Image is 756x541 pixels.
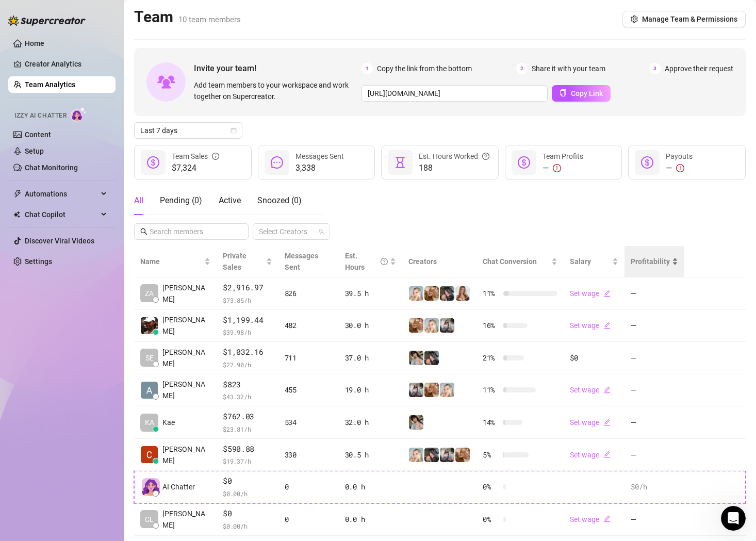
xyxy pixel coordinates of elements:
td: — [624,503,684,536]
span: $762.03 [223,411,272,423]
td: — [624,310,684,342]
a: Settings [25,257,52,266]
a: Team Analytics [25,80,75,89]
img: Riley [424,448,439,462]
a: Set wageedit [570,321,611,330]
a: Set wageedit [570,451,611,459]
div: Close [181,4,200,23]
span: [PERSON_NAME] [162,508,210,531]
span: Last 7 days [140,123,236,138]
img: Raven [409,351,423,365]
span: , and account managers all in one workspace [10,122,182,141]
span: Approve their request [665,63,733,74]
span: edit [603,515,611,522]
span: Claim Tips [10,156,47,165]
span: $7,324 [172,162,219,174]
span: $2,916.97 [223,282,272,294]
span: Copy the link from the bottom [377,63,472,74]
span: Messages Sent [295,152,344,160]
span: dollar-circle [641,156,653,169]
span: SE [145,352,154,364]
span: $1,032.16 [223,346,272,358]
div: Est. Hours [345,250,388,273]
div: — [666,162,693,174]
span: Salary [570,257,591,266]
div: 455 [285,384,333,396]
span: 11 % [483,288,499,299]
span: Start Here: Product Overview [10,201,116,209]
td: — [624,277,684,310]
span: Kae [162,417,175,428]
div: 0 [285,481,333,493]
div: — [543,162,583,174]
span: Izzy AI Chatter [14,111,67,121]
div: 711 [285,352,333,364]
span: Fans Copilot (CRM) [10,302,78,310]
img: Riley [440,286,454,301]
a: Discover Viral Videos [25,237,94,245]
div: 826 [285,288,333,299]
a: Set wageedit [570,418,611,427]
span: 14 % [483,417,499,428]
span: 21 % [483,352,499,364]
div: All [134,194,143,207]
th: Name [134,246,217,277]
span: chatters [30,257,60,265]
div: 37.0 h [345,352,396,364]
div: Search for help [7,27,199,47]
span: 0 % [483,481,499,493]
span: chatters [84,313,113,321]
span: edit [603,419,611,426]
iframe: Intercom live chat [721,506,746,531]
img: ANDREA [409,383,423,397]
td: — [624,342,684,374]
img: AI Chatter [71,107,87,122]
img: Megan [424,318,439,333]
span: edit [603,322,611,329]
div: 0.0 h [345,514,396,525]
a: Creator Analytics [25,56,107,72]
span: edit [603,386,611,394]
th: Creators [402,246,476,277]
span: While [10,257,30,265]
span: [PERSON_NAME] [162,282,210,305]
span: $ 73.85 /h [223,295,272,305]
span: 3,338 [295,162,344,174]
span: [PERSON_NAME] [162,379,210,401]
span: calendar [231,127,237,134]
span: Add team members to your workspace and work together on Supercreator. [194,79,357,102]
span: dollar-circle [147,156,159,169]
span: Active [219,195,241,205]
span: Snoozed ( 0 ) [257,195,302,205]
span: Chatters [22,88,53,96]
a: Chat Monitoring [25,163,78,172]
span: hourglass [394,156,406,169]
img: Megan [440,383,454,397]
span: message [271,156,283,169]
span: $0 [223,507,272,520]
span: team [318,228,324,235]
div: Team Sales [172,151,219,162]
span: 16 % [483,320,499,331]
span: Profitability [631,257,670,266]
img: Roux️‍ [424,383,439,397]
span: AI Chatter [162,481,195,493]
a: Home [25,39,44,47]
a: Set wageedit [570,386,611,394]
div: 32.0 h [345,417,396,428]
span: For [10,88,22,96]
img: Riley [424,351,439,365]
span: Private Sales [223,252,246,271]
span: $ 43.32 /h [223,391,272,402]
a: Set wageedit [570,515,611,523]
input: Search members [150,226,234,237]
span: ... between different [10,313,84,321]
span: Home [24,348,45,355]
span: Name [140,256,202,267]
button: Copy Link [552,85,611,102]
a: Content [25,130,51,139]
span: ... your creators' account, [10,122,103,130]
span: $ 0.00 /h [223,488,272,499]
div: 330 [285,449,333,461]
span: CL [145,514,154,525]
